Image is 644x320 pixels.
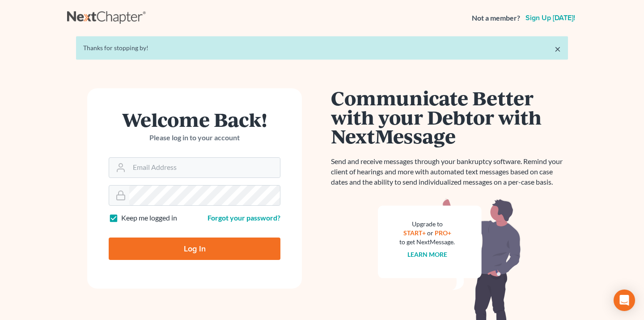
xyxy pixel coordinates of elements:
[472,13,520,23] strong: Not a member?
[109,110,280,129] h1: Welcome Back!
[524,14,577,22] a: Sign up [DATE]!
[83,43,561,52] div: Thanks for stopping by!
[331,88,568,146] h1: Communicate Better with your Debtor with NextMessage
[407,251,447,258] a: Learn more
[109,133,280,143] p: Please log in to your account
[403,229,426,237] a: START+
[555,43,561,54] a: ×
[399,220,455,229] div: Upgrade to
[435,229,451,237] a: PRO+
[331,156,568,187] p: Send and receive messages through your bankruptcy software. Remind your client of hearings and mo...
[121,213,177,223] label: Keep me logged in
[614,290,635,311] div: Open Intercom Messenger
[427,229,433,237] span: or
[109,238,280,260] input: Log In
[208,213,280,222] a: Forgot your password?
[129,158,280,177] input: Email Address
[399,238,455,246] div: to get NextMessage.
